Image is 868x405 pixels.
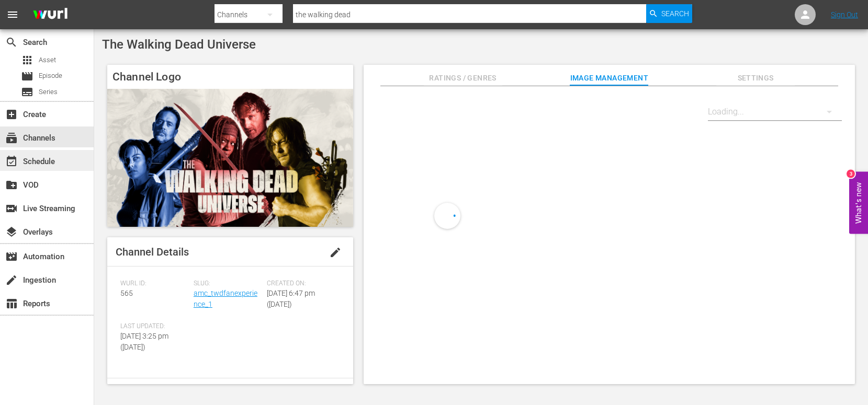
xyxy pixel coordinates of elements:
span: Channel Details [116,246,189,258]
span: [DATE] 6:47 pm ([DATE]) [267,289,315,308]
div: 3 [847,169,855,178]
span: Channels [5,132,18,144]
button: Open Feedback Widget [849,171,868,234]
span: Ratings / Genres [424,72,502,85]
span: Create [5,108,18,121]
a: amc_twdfanexperience_1 [194,289,257,308]
span: Series [39,87,58,97]
span: 565 [120,289,133,297]
button: edit [323,240,348,265]
span: Episode [39,71,62,81]
span: Overlays [5,226,18,238]
span: Automation [5,250,18,263]
span: Asset [39,55,56,65]
span: Reports [5,297,18,310]
span: edit [329,246,342,259]
span: Search [5,36,18,49]
span: Settings [716,72,795,85]
span: VOD [5,179,18,191]
a: Sign Out [831,10,858,19]
span: Episode [21,70,33,83]
span: Live Streaming [5,202,18,215]
span: Created On: [267,280,335,288]
h4: Channel Logo [107,65,353,89]
span: menu [6,8,19,21]
span: Image Management [570,72,648,85]
span: Slug: [194,280,262,288]
img: The Walking Dead Universe [107,89,353,227]
span: Ingestion [5,274,18,286]
span: The Walking Dead Universe [102,37,256,52]
span: event_available [5,155,18,168]
span: Asset [21,54,33,66]
span: Wurl ID: [120,280,188,288]
span: [DATE] 3:25 pm ([DATE]) [120,332,168,351]
span: Search [661,4,689,23]
span: Last Updated: [120,322,188,331]
button: Search [646,4,692,23]
span: Series [21,86,33,98]
img: ans4CAIJ8jUAAAAAAAAAAAAAAAAAAAAAAAAgQb4GAAAAAAAAAAAAAAAAAAAAAAAAJMjXAAAAAAAAAAAAAAAAAAAAAAAAgAT5G... [25,3,75,27]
